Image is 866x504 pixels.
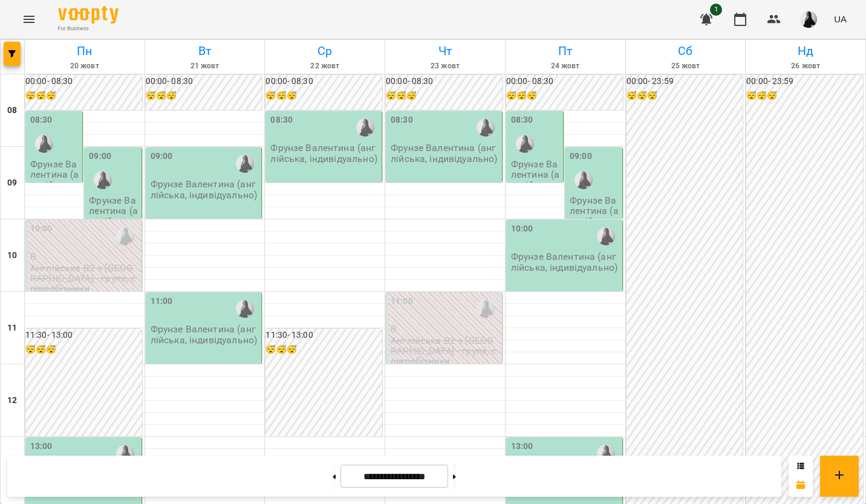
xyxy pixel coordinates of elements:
span: UA [834,13,847,25]
p: Фрунзе Валентина (англійська, індивідуально) [511,159,561,211]
h6: 😴😴😴 [265,343,382,357]
label: 08:30 [270,114,293,127]
h6: 10 [7,249,17,262]
button: UA [829,8,851,30]
h6: 11 [7,321,17,335]
h6: 24 жовт [507,60,623,72]
h6: 00:00 - 23:59 [746,75,863,88]
img: Фрунзе Валентина Сергіївна (а) [236,300,254,318]
p: Фрунзе Валентина (англійська, індивідуально) [570,195,619,247]
label: 13:00 [511,440,533,453]
span: 1 [710,4,722,16]
h6: 😴😴😴 [25,343,142,357]
h6: 12 [7,394,17,407]
label: 10:00 [30,222,53,236]
p: Фрунзе Валентина (англійська, індивідуально) [30,159,80,211]
p: Англійська В2 з [GEOGRAPHIC_DATA] - група, співробітники [30,263,139,294]
p: Фрунзе Валентина (англійська, індивідуально) [270,143,379,164]
label: 09:00 [151,150,173,163]
label: 10:00 [511,222,533,236]
h6: 😴😴😴 [506,89,623,103]
h6: 😴😴😴 [386,89,503,103]
h6: Ср [267,42,383,60]
img: Фрунзе Валентина Сергіївна (а) [356,118,374,137]
h6: 23 жовт [387,60,503,72]
p: Фрунзе Валентина (англійська, індивідуально) [511,251,620,273]
label: 08:30 [511,114,533,127]
p: 0 [30,251,139,262]
h6: Пн [27,42,143,60]
label: 11:00 [151,295,173,308]
h6: 26 жовт [747,60,864,72]
p: Англійська В2 з [GEOGRAPHIC_DATA] - група, співробітники [391,335,500,367]
img: Фрунзе Валентина Сергіївна (а) [477,300,495,318]
h6: 21 жовт [147,60,263,72]
h6: 08 [7,104,17,117]
img: Фрунзе Валентина Сергіївна (а) [597,445,615,463]
img: Фрунзе Валентина Сергіївна (а) [516,135,534,153]
p: 0 [391,324,500,334]
img: Фрунзе Валентина Сергіївна (а) [477,118,495,137]
h6: 00:00 - 23:59 [627,75,743,88]
h6: Нд [747,42,864,60]
h6: 20 жовт [27,60,143,72]
p: Фрунзе Валентина (англійська, індивідуально) [89,195,138,247]
h6: 00:00 - 08:30 [265,75,382,88]
h6: 09 [7,176,17,190]
h6: 00:00 - 08:30 [506,75,623,88]
h6: 22 жовт [267,60,383,72]
h6: 25 жовт [628,60,744,72]
img: Фрунзе Валентина Сергіївна (а) [236,155,254,173]
img: Фрунзе Валентина Сергіївна (а) [94,171,112,189]
p: Фрунзе Валентина (англійська, індивідуально) [391,143,500,164]
h6: Сб [628,42,744,60]
label: 09:00 [570,150,592,163]
img: Фрунзе Валентина Сергіївна (а) [116,227,134,245]
h6: 11:30 - 13:00 [25,329,142,342]
h6: 😴😴😴 [627,89,743,103]
label: 08:30 [391,114,413,127]
h6: 11:30 - 13:00 [265,329,382,342]
img: Фрунзе Валентина Сергіївна (а) [35,135,53,153]
img: a8a45f5fed8cd6bfe970c81335813bd9.jpg [800,11,817,28]
img: Фрунзе Валентина Сергіївна (а) [575,171,593,189]
h6: 😴😴😴 [265,89,382,103]
img: Voopty Logo [58,6,119,24]
h6: 00:00 - 08:30 [386,75,503,88]
label: 13:00 [30,440,53,453]
h6: 00:00 - 08:30 [25,75,142,88]
label: 08:30 [30,114,53,127]
h6: 😴😴😴 [146,89,262,103]
h6: Вт [147,42,263,60]
button: Menu [15,5,44,34]
h6: 00:00 - 08:30 [146,75,262,88]
p: Фрунзе Валентина (англійська, індивідуально) [151,179,259,200]
label: 11:00 [391,295,413,308]
h6: Чт [387,42,503,60]
h6: Пт [507,42,623,60]
label: 09:00 [89,150,111,163]
h6: 😴😴😴 [746,89,863,103]
img: Фрунзе Валентина Сергіївна (а) [116,445,134,463]
span: For Business [58,25,119,33]
img: Фрунзе Валентина Сергіївна (а) [597,227,615,245]
p: Фрунзе Валентина (англійська, індивідуально) [151,324,259,345]
h6: 😴😴😴 [25,89,142,103]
